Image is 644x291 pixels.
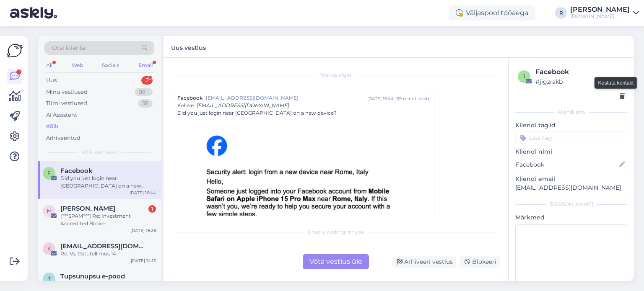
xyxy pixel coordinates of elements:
div: [DATE] 16:28 [130,227,156,234]
span: M [47,208,52,214]
div: [DOMAIN_NAME] [570,13,630,20]
div: [DATE] 16:44 [367,95,394,102]
div: # jigzrakb [535,77,625,86]
div: Email [137,60,154,71]
div: [***SPAM***] Re: Investment Accredited Broker [60,212,156,227]
span: [EMAIL_ADDRESS][DOMAIN_NAME] [206,94,367,102]
div: 99+ [135,88,153,96]
span: Facebook [177,94,203,102]
div: Kliendi info [515,108,627,116]
span: Did you just login near [GEOGRAPHIC_DATA] on a new device? [177,109,337,117]
div: Vestlus algas [172,71,500,79]
input: Lisa tag [515,131,627,144]
p: Kliendi email [515,175,627,183]
span: k [47,245,51,252]
div: Uus [46,76,57,85]
div: ( 39 minuti eest ) [395,95,429,102]
div: AI Assistent [46,111,77,119]
p: [EMAIL_ADDRESS][DOMAIN_NAME] [515,183,627,192]
div: Chat is waiting for you [172,228,500,236]
div: Võta vestlus üle [303,254,369,269]
span: Kellele : [177,102,195,108]
img: Askly Logo [7,43,23,59]
div: R [555,7,567,19]
div: All [44,60,54,71]
div: Re: Vs: Ostutellimus 14 [60,250,156,258]
div: Web [70,60,85,71]
div: [PERSON_NAME] [515,201,627,208]
label: Uus vestlus [171,41,206,52]
span: j [523,73,525,80]
div: 1 [148,205,156,213]
span: [EMAIL_ADDRESS][DOMAIN_NAME] [197,102,289,108]
div: 38 [138,99,153,108]
div: Did you just login near [GEOGRAPHIC_DATA] on a new device? [60,175,156,190]
span: kaupo@kollanetahvel.ee [60,242,148,250]
span: T [48,276,51,282]
span: F [47,170,51,176]
div: Tiimi vestlused [46,99,87,108]
input: Lisa nimi [516,160,618,169]
p: Kliendi tag'id [515,121,627,130]
a: [PERSON_NAME][DOMAIN_NAME] [570,6,639,20]
small: Kustuta kontakt [598,79,634,86]
span: Kõik vestlused [81,149,118,156]
p: Kliendi nimi [515,147,627,156]
div: 2 [141,76,153,85]
div: Minu vestlused [46,88,88,96]
span: Facebook [60,167,93,175]
div: Arhiveeri vestlus [392,256,456,268]
div: Väljaspool tööaega [449,5,535,21]
p: Märkmed [515,213,627,222]
div: [PERSON_NAME] [570,6,630,13]
div: Socials [100,60,121,71]
div: [DATE] 16:44 [130,190,156,196]
div: Facebook [535,67,625,77]
div: Arhiveeritud [46,134,80,142]
div: Tagastusvorm "33807" [60,280,156,288]
span: Mr. Jose Luis [60,205,115,212]
div: Blokeeri [460,256,500,268]
div: [DATE] 14:13 [131,258,156,264]
span: Tupsunupsu e-pood [60,273,125,280]
div: Kõik [46,122,58,131]
span: Otsi kliente [52,44,86,52]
